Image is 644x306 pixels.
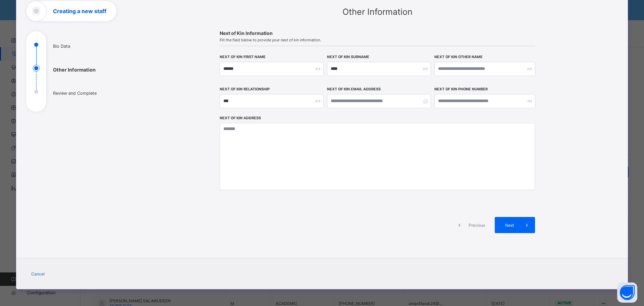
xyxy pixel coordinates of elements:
[31,271,45,276] span: Cancel
[342,7,413,17] span: Other Information
[220,30,535,36] span: Next of Kin Information
[468,223,486,228] span: Previous
[220,38,535,42] span: Fill the field below to provide your next of kin information.
[617,282,637,303] button: Open asap
[53,8,106,14] h1: Creating a new staff
[327,55,369,59] label: Next of Kin Surname
[220,55,266,59] label: Next of Kin First Name
[500,223,519,228] span: Next
[220,116,261,120] label: Next of Kin Address
[220,87,270,91] label: Next of Kin Relationship
[434,87,488,91] label: Next of Kin Phone Number
[327,87,381,91] label: Next of Kin Email Address
[434,55,483,59] label: Next of Kin Other Name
